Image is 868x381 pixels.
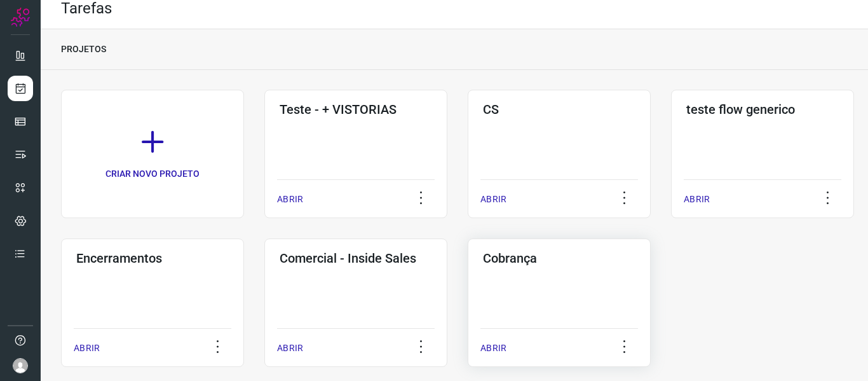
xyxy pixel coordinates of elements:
[483,251,635,266] h3: Cobrança
[480,193,506,206] p: ABRIR
[280,251,432,266] h3: Comercial - Inside Sales
[277,193,303,206] p: ABRIR
[76,251,229,266] h3: Encerramentos
[280,102,432,117] h3: Teste - + VISTORIAS
[686,102,839,117] h3: teste flow generico
[483,102,635,117] h3: CS
[13,358,28,373] img: avatar-user-boy.jpg
[684,193,710,206] p: ABRIR
[74,342,100,355] p: ABRIR
[11,8,30,27] img: Logo
[61,43,106,56] p: PROJETOS
[277,342,303,355] p: ABRIR
[105,167,200,181] p: CRIAR NOVO PROJETO
[480,342,506,355] p: ABRIR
